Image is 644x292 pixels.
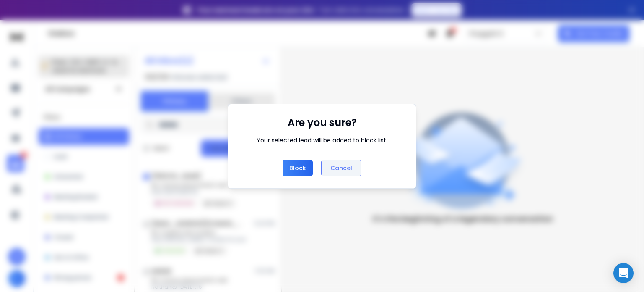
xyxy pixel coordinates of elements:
[283,160,313,176] button: Block
[613,263,634,283] div: Open Intercom Messenger
[321,160,361,176] button: Cancel
[289,164,306,172] p: Block
[257,136,387,145] div: Your selected lead will be added to block list.
[288,116,357,129] h1: Are you sure?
